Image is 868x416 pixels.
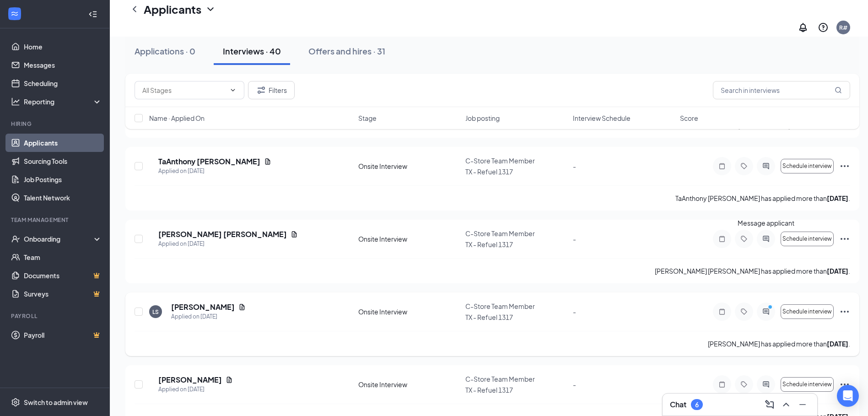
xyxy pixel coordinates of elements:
[795,397,810,412] button: Minimize
[358,380,460,389] div: Onsite Interview
[465,240,567,249] p: TX - Refuel 1317
[11,216,100,224] div: Team Management
[149,113,205,123] span: Name · Applied On
[171,312,246,321] div: Applied on [DATE]
[256,85,267,96] svg: Filter
[818,22,829,33] svg: QuestionInfo
[465,113,500,123] span: Job posting
[798,22,809,33] svg: Notifications
[24,38,102,56] a: Home
[129,4,140,15] svg: ChevronLeft
[781,377,834,392] button: Schedule interview
[839,161,850,172] svg: Ellipses
[739,308,749,315] svg: Tag
[717,308,728,315] svg: Note
[739,235,749,243] svg: Tag
[465,385,567,394] p: TX - Refuel 1317
[779,397,793,412] button: ChevronUp
[797,399,808,410] svg: Minimize
[142,85,226,95] input: All Stages
[465,157,535,165] span: C-Store Team Member
[573,162,576,170] span: -
[675,193,850,203] p: TaAnthony [PERSON_NAME] has applied more than .
[670,400,686,410] h3: Chat
[465,167,567,176] p: TX - Refuel 1317
[11,312,100,320] div: Payroll
[24,326,102,344] a: PayrollCrown
[827,194,848,202] b: [DATE]
[655,266,850,276] p: [PERSON_NAME] [PERSON_NAME] has applied more than .
[135,45,195,57] div: Applications · 0
[24,398,88,407] div: Switch to admin view
[717,381,728,388] svg: Note
[24,189,102,207] a: Talent Network
[158,239,298,249] div: Applied on [DATE]
[708,339,850,349] p: [PERSON_NAME] has applied more than .
[717,235,728,243] svg: Note
[781,304,834,319] button: Schedule interview
[739,162,749,170] svg: Tag
[835,86,842,94] svg: MagnifyingGlass
[839,379,850,390] svg: Ellipses
[766,304,777,312] svg: PrimaryDot
[827,267,848,275] b: [DATE]
[205,4,216,15] svg: ChevronDown
[144,1,201,17] h1: Applicants
[713,81,850,99] input: Search in interviews
[680,113,698,123] span: Score
[358,113,377,123] span: Stage
[264,158,271,165] svg: Document
[760,381,771,388] svg: ActiveChat
[837,385,859,407] div: Open Intercom Messenger
[760,308,771,315] svg: ActiveChat
[738,218,794,228] div: Message applicant
[88,10,97,19] svg: Collapse
[10,9,19,18] svg: WorkstreamLogo
[158,375,222,385] h5: [PERSON_NAME]
[573,380,576,389] span: -
[827,340,848,348] b: [DATE]
[158,229,287,239] h5: [PERSON_NAME] [PERSON_NAME]
[24,134,102,152] a: Applicants
[762,397,777,412] button: ComposeMessage
[573,308,576,316] span: -
[24,97,102,106] div: Reporting
[158,157,260,167] h5: TaAnthony [PERSON_NAME]
[782,381,832,388] span: Schedule interview
[358,162,460,171] div: Onsite Interview
[11,120,100,128] div: Hiring
[839,306,850,317] svg: Ellipses
[152,308,159,316] div: LS
[24,170,102,189] a: Job Postings
[24,56,102,74] a: Messages
[760,235,771,243] svg: ActiveChat
[24,248,102,266] a: Team
[465,302,535,310] span: C-Store Team Member
[465,375,535,383] span: C-Store Team Member
[760,162,771,170] svg: ActiveChat
[358,307,460,316] div: Onsite Interview
[717,162,728,170] svg: Note
[226,376,233,384] svg: Document
[358,234,460,243] div: Onsite Interview
[158,385,233,394] div: Applied on [DATE]
[11,234,20,243] svg: UserCheck
[465,229,535,238] span: C-Store Team Member
[248,81,295,99] button: Filter Filters
[781,399,792,410] svg: ChevronUp
[839,24,847,32] div: R#
[11,398,20,407] svg: Settings
[764,399,775,410] svg: ComposeMessage
[24,74,102,92] a: Scheduling
[308,45,385,57] div: Offers and hires · 31
[739,381,749,388] svg: Tag
[223,45,281,57] div: Interviews · 40
[158,167,271,176] div: Applied on [DATE]
[695,401,699,409] div: 6
[171,302,235,312] h5: [PERSON_NAME]
[782,308,832,315] span: Schedule interview
[11,97,20,106] svg: Analysis
[781,159,834,173] button: Schedule interview
[24,152,102,170] a: Sourcing Tools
